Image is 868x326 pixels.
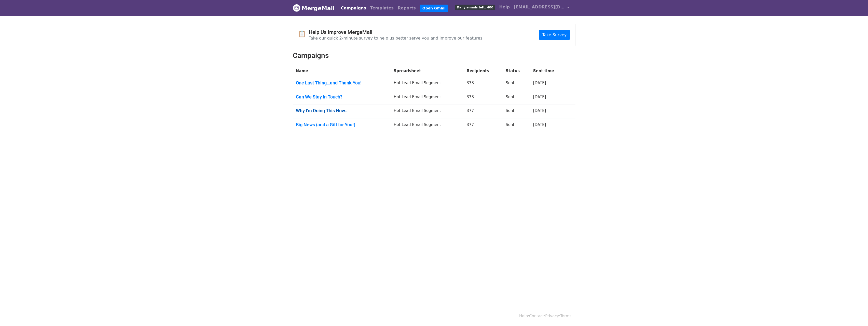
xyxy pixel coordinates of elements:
[420,5,448,12] a: Open Gmail
[533,108,546,113] a: [DATE]
[464,77,503,91] td: 333
[391,65,463,77] th: Spreadsheet
[464,65,503,77] th: Recipients
[464,119,503,132] td: 377
[298,30,309,38] span: 📋
[529,314,544,318] a: Contact
[503,65,530,77] th: Status
[391,119,463,132] td: Hot Lead Email Segment
[514,4,565,10] span: [EMAIL_ADDRESS][DOMAIN_NAME]
[296,108,388,114] a: Why I'm Doing This Now...
[503,119,530,132] td: Sent
[530,65,567,77] th: Sent time
[293,3,335,14] a: MergeMail
[391,91,463,105] td: Hot Lead Email Segment
[391,105,463,119] td: Hot Lead Email Segment
[503,91,530,105] td: Sent
[843,302,868,326] iframe: Chat Widget
[503,77,530,91] td: Sent
[296,94,388,100] a: Can We Stay in Touch?
[533,122,546,127] a: [DATE]
[368,3,396,13] a: Templates
[293,65,391,77] th: Name
[539,30,570,40] a: Take Survey
[497,2,512,12] a: Help
[560,314,571,318] a: Terms
[455,5,495,10] span: Daily emails left: 400
[396,3,418,13] a: Reports
[293,4,300,12] img: MergeMail logo
[464,105,503,119] td: 377
[512,2,571,14] a: [EMAIL_ADDRESS][DOMAIN_NAME]
[533,81,546,85] a: [DATE]
[391,77,463,91] td: Hot Lead Email Segment
[453,2,497,12] a: Daily emails left: 400
[464,91,503,105] td: 333
[309,35,483,41] p: Take our quick 2-minute survey to help us better serve you and improve our features
[545,314,559,318] a: Privacy
[339,3,368,13] a: Campaigns
[296,122,388,128] a: Big News (and a Gift for You!)
[533,95,546,99] a: [DATE]
[519,314,528,318] a: Help
[293,51,575,60] h2: Campaigns
[296,80,388,86] a: One Last Thing…and Thank You!
[309,29,483,35] h4: Help Us Improve MergeMail
[503,105,530,119] td: Sent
